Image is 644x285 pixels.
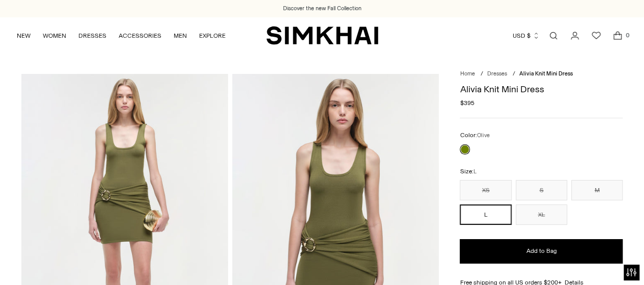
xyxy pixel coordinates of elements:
span: L [473,168,476,175]
nav: breadcrumbs [460,70,623,79]
a: Wishlist [586,25,606,46]
button: Add to Bag [460,239,623,264]
button: XL [516,204,567,225]
a: NEW [17,24,31,47]
button: M [571,180,623,200]
a: Discover the new Fall Collection [283,5,361,13]
a: EXPLORE [199,24,226,47]
a: ACCESSORIES [119,24,161,47]
a: Home [460,70,474,77]
a: Go to the account page [565,25,585,46]
span: 0 [623,31,632,40]
a: DRESSES [78,24,106,47]
div: / [512,70,515,79]
button: L [460,204,511,225]
button: USD $ [513,24,540,47]
a: Open cart modal [607,25,628,46]
a: Open search modal [543,25,564,46]
a: SIMKHAI [266,25,378,45]
h1: Alivia Knit Mini Dress [460,85,623,94]
button: S [516,180,567,200]
span: Add to Bag [526,247,556,255]
a: WOMEN [43,24,66,47]
label: Color: [460,131,489,140]
a: MEN [174,24,187,47]
span: Olive [477,132,489,139]
span: $395 [460,98,474,108]
button: XS [460,180,511,200]
span: Alivia Knit Mini Dress [519,70,572,77]
a: Dresses [487,70,507,77]
div: / [480,70,483,79]
label: Size: [460,167,476,176]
